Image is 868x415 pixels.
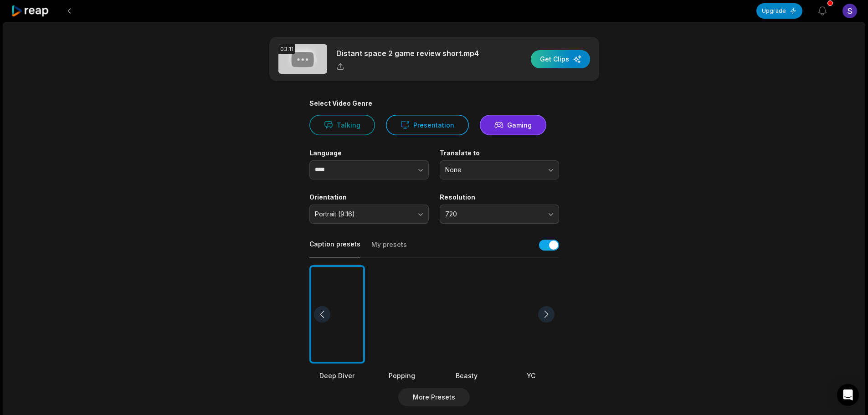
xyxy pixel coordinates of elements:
[386,115,469,135] button: Presentation
[374,371,430,380] div: Popping
[336,48,479,59] p: Distant space 2 game review short.mp4
[309,205,429,224] button: Portrait (9:16)
[440,160,559,179] button: None
[309,149,429,157] label: Language
[503,371,559,380] div: YC
[309,193,429,201] label: Orientation
[309,99,559,108] div: Select Video Genre
[309,371,365,380] div: Deep Diver
[309,240,360,257] button: Caption presets
[440,193,559,201] label: Resolution
[480,115,546,135] button: Gaming
[309,115,375,135] button: Talking
[440,149,559,157] label: Translate to
[371,240,407,257] button: My presets
[440,205,559,224] button: 720
[445,210,541,218] span: 720
[315,210,411,218] span: Portrait (9:16)
[445,166,541,174] span: None
[756,3,802,19] button: Upgrade
[439,371,494,380] div: Beasty
[531,50,590,68] button: Get Clips
[398,388,470,406] button: More Presets
[837,384,859,406] div: Open Intercom Messenger
[278,44,295,54] div: 03:11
